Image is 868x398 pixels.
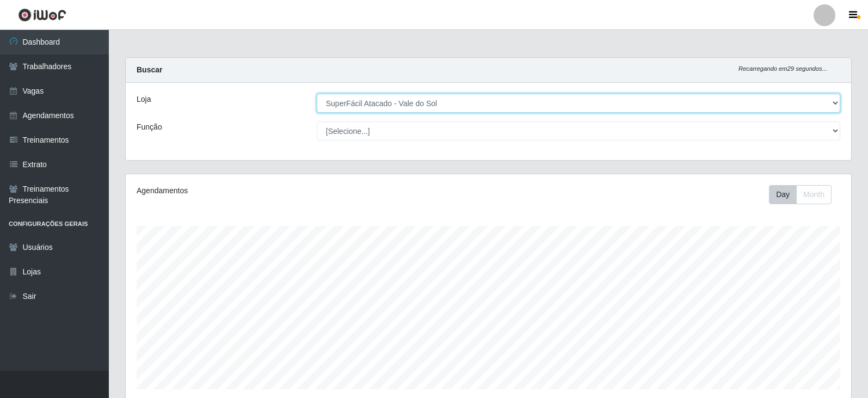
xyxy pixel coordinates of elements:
strong: Buscar [137,65,162,74]
div: Agendamentos [137,185,420,197]
label: Função [137,121,162,133]
button: Month [796,185,832,204]
i: Recarregando em 29 segundos... [738,65,827,72]
img: CoreUI Logo [18,8,66,22]
button: Day [769,185,797,204]
div: Toolbar with button groups [769,185,840,204]
div: First group [769,185,832,204]
label: Loja [137,94,151,105]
